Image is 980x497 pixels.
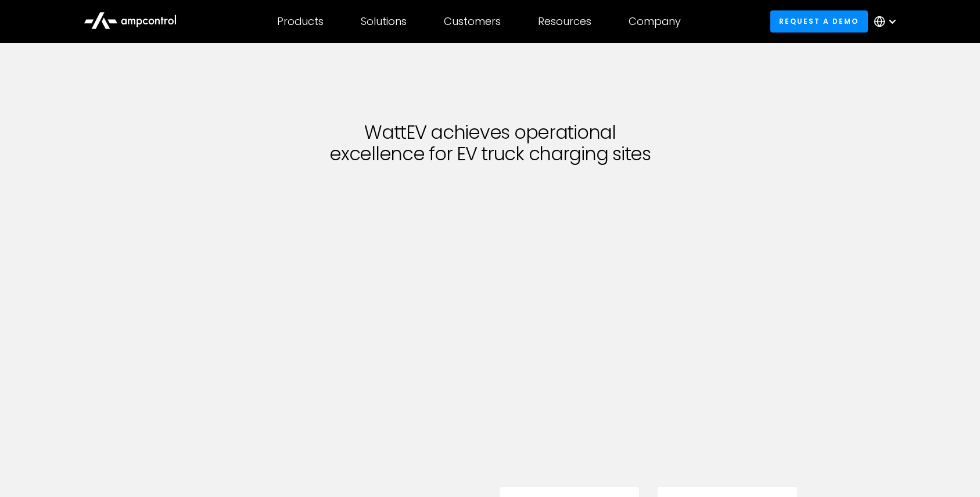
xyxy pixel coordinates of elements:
div: Company [629,15,681,28]
div: Customers [444,15,501,28]
a: Request a demo [770,10,868,32]
div: Resources [538,15,591,28]
div: Solutions [361,15,407,28]
h1: WattEV achieves operational excellence for EV truck charging sites [235,122,746,165]
div: Products [277,15,324,28]
iframe: WattEV (full) uses Ampcontrol for truck charging [235,172,746,459]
